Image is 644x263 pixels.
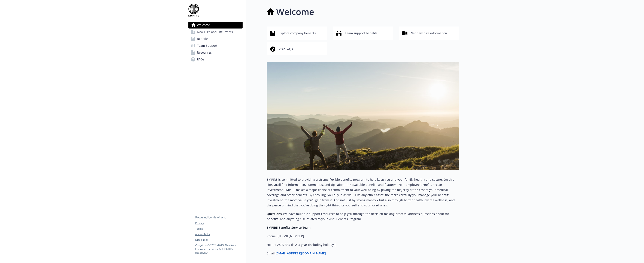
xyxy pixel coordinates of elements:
a: Resources [188,49,243,56]
a: Accessibility [195,232,242,236]
p: Hours: 24/7, 365 days a year (including holidays)​ [267,242,459,247]
span: FAQs [197,56,204,63]
span: Resources [197,49,212,56]
a: Team Support [188,42,243,49]
p: Email: [267,251,459,256]
button: Get new hire information [399,27,459,39]
span: Welcome [197,22,210,29]
p: Copyright © 2024 - 2025 , Newfront Insurance Services, ALL RIGHTS RESERVED [195,243,242,254]
a: New Hire and Life Events [188,29,243,35]
strong: EMPIRE Benefits Service Team [267,225,310,230]
a: Welcome [188,22,243,29]
span: Explore company benefits [279,29,316,37]
a: [EMAIL_ADDRESS][DOMAIN_NAME] [276,251,326,255]
p: Phone: [PHONE_NUMBER] [267,234,459,239]
button: Team support benefits [333,27,393,39]
a: Disclaimer [195,238,242,242]
a: Privacy [195,221,242,225]
span: Team support benefits [345,29,377,37]
p: EMPIRE is committed to providing a strong, flexible benefits program to help keep you and your fa... [267,177,459,208]
span: Visit FAQs [279,45,293,53]
button: Visit FAQs [267,43,327,55]
a: Terms [195,227,242,231]
span: Team Support [197,42,217,49]
p: We have multiple support resources to help you through the decision-making process, address quest... [267,211,459,222]
button: Explore company benefits [267,27,327,39]
img: overview page banner [267,62,459,170]
a: FAQs [188,56,243,63]
span: Benefits [197,35,209,42]
strong: Questions? [267,212,283,216]
a: Benefits [188,35,243,42]
h1: Welcome [276,5,314,18]
span: Get new hire information [411,29,447,37]
span: New Hire and Life Events [197,29,233,35]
